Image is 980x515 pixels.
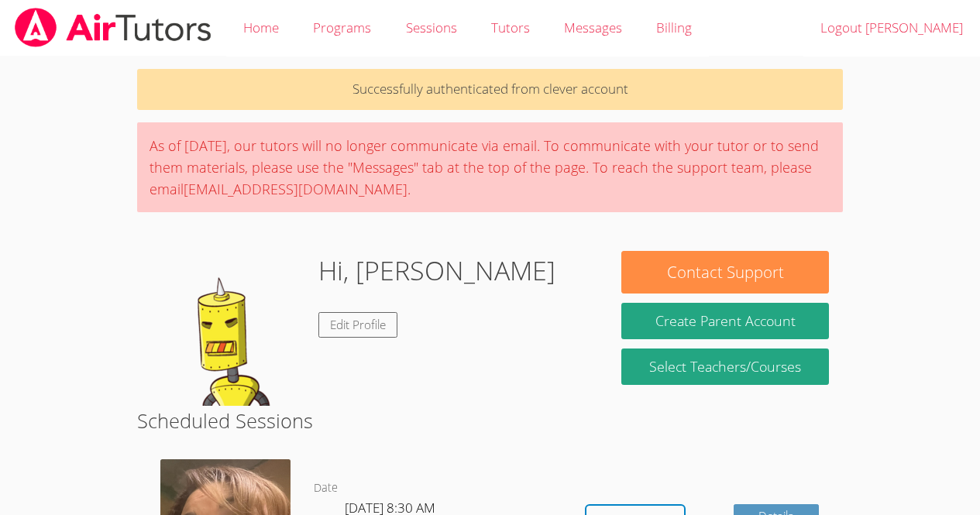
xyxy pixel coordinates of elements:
[137,406,843,435] h2: Scheduled Sessions
[621,348,828,385] a: Select Teachers/Courses
[314,479,338,498] dt: Date
[13,8,213,47] img: airtutors_banner-c4298cdbf04f3fff15de1276eac7730deb9818008684d7c2e4769d2f7ddbe033.png
[318,312,397,338] a: Edit Profile
[137,122,843,212] div: As of [DATE], our tutors will no longer communicate via email. To communicate with your tutor or ...
[318,251,555,290] h1: Hi, [PERSON_NAME]
[151,251,306,406] img: default.png
[621,251,828,294] button: Contact Support
[564,19,622,36] span: Messages
[137,69,843,110] p: Successfully authenticated from clever account
[621,303,828,339] button: Create Parent Account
